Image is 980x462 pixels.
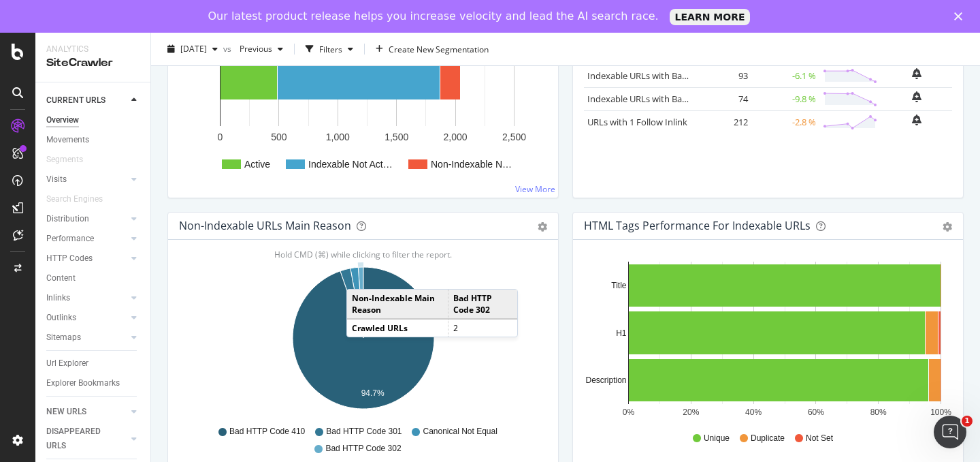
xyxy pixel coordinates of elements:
[46,311,76,325] div: Outlinks
[515,183,555,195] a: View More
[587,116,687,128] a: URLs with 1 Follow Inlink
[502,132,526,142] text: 2,500
[751,110,819,134] td: -2.8 %
[46,405,86,419] div: NEW URLS
[46,93,127,108] a: CURRENT URLS
[670,9,751,25] a: LEARN MORE
[46,113,79,127] div: Overview
[46,55,140,71] div: SiteCrawler
[46,153,97,167] a: Segments
[930,407,951,417] text: 100%
[46,192,103,206] div: Search Engines
[326,426,402,437] span: Bad HTTP Code 301
[934,416,966,448] iframe: Intercom live chat
[808,407,824,417] text: 60%
[46,93,105,108] div: CURRENT URLS
[180,43,207,55] span: 2025 Aug. 27th
[46,330,81,345] div: Sitemaps
[448,290,517,319] td: Bad HTTP Code 302
[308,159,393,170] text: Indexable Not Act…
[584,219,811,232] div: HTML Tags Performance for Indexable URLs
[46,405,127,419] a: NEW URLS
[46,311,127,325] a: Outlinks
[697,64,751,87] td: 93
[616,328,627,338] text: H1
[46,113,141,127] a: Overview
[46,271,141,286] a: Content
[623,407,635,417] text: 0%
[319,43,342,55] div: Filters
[370,38,494,60] button: Create New Segmentation
[326,132,350,142] text: 1,000
[389,43,489,55] span: Create New Segmentation
[244,159,270,170] text: Active
[46,376,120,390] div: Explorer Bookmarks
[223,43,234,55] span: vs
[46,356,141,371] a: Url Explorer
[46,44,140,55] div: Analytics
[46,133,141,147] a: Movements
[46,356,88,371] div: Url Explorer
[162,38,223,60] button: [DATE]
[347,319,448,337] td: Crawled URLs
[46,425,127,453] a: DISAPPEARED URLS
[46,291,70,305] div: Inlinks
[325,443,401,455] span: Bad HTTP Code 302
[361,388,385,398] text: 94.7%
[46,330,127,345] a: Sitemaps
[234,43,272,55] span: Previous
[385,132,408,142] text: 1,500
[46,153,83,167] div: Segments
[46,232,127,246] a: Performance
[697,87,751,110] td: 74
[943,222,952,232] div: gear
[46,425,115,453] div: DISAPPEARED URLS
[751,433,785,444] span: Duplicate
[46,192,116,206] a: Search Engines
[208,10,659,23] div: Our latest product release helps you increase velocity and lead the AI search race.
[912,114,921,125] div: bell-plus
[584,262,952,420] svg: A chart.
[229,426,305,437] span: Bad HTTP Code 410
[697,110,751,134] td: 212
[46,251,127,266] a: HTTP Codes
[46,172,67,187] div: Visits
[46,212,127,226] a: Distribution
[912,91,921,102] div: bell-plus
[611,281,627,290] text: Title
[448,319,517,337] td: 2
[179,262,547,420] svg: A chart.
[954,12,968,20] div: Fermer
[46,133,89,147] div: Movements
[704,433,730,444] span: Unique
[587,70,701,82] a: Indexable URLs with Bad H1
[751,87,819,110] td: -9.8 %
[46,291,127,305] a: Inlinks
[962,416,973,427] span: 1
[444,132,468,142] text: 2,000
[431,159,512,170] text: Non-Indexable N…
[745,407,762,417] text: 40%
[806,433,833,444] span: Not Set
[683,407,699,417] text: 20%
[234,38,289,60] button: Previous
[538,222,547,232] div: gear
[46,172,127,187] a: Visits
[46,232,94,246] div: Performance
[179,219,351,232] div: Non-Indexable URLs Main Reason
[347,290,448,319] td: Non-Indexable Main Reason
[46,271,76,286] div: Content
[423,426,497,437] span: Canonical Not Equal
[300,38,359,60] button: Filters
[218,132,223,142] text: 0
[271,132,287,142] text: 500
[46,376,141,390] a: Explorer Bookmarks
[912,68,921,79] div: bell-plus
[751,64,819,87] td: -6.1 %
[46,212,89,226] div: Distribution
[46,251,93,266] div: HTTP Codes
[585,375,626,385] text: Description
[870,407,887,417] text: 80%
